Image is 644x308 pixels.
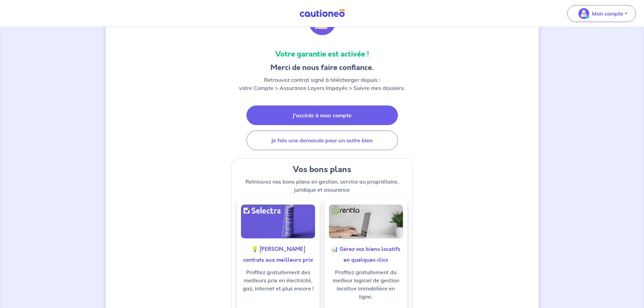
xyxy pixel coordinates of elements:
h4: Vos bons plans [237,164,407,175]
h5: 💡 [PERSON_NAME] contrats aux meilleurs prix [242,244,314,265]
button: illu_account_valid_menu.svgMon compte [567,5,636,22]
a: Je fais une demande pour un autre bien [246,131,398,150]
h3: Merci de nous faire confiance. [239,62,405,73]
a: J'accède à mon compte [246,105,398,125]
img: illu_account_valid_menu.svg [578,8,589,19]
p: Retrouvez contrat signé à télécharger depuis : votre Compte > Assurance Loyers Impayés > Suivre m... [239,76,405,92]
img: good-deals-rentila.alt [329,205,403,238]
img: Cautioneo [297,9,348,18]
p: Profitez gratuitement des meilleurs prix en électricité, gaz, internet et plus encore ! [242,268,314,292]
img: good-deals-selectra.alt [241,205,315,238]
strong: Votre garantie est activée ! [275,49,369,59]
p: Retrouvez nos bons plans en gestion, service au propriétaire, juridique et assurance [237,177,407,194]
p: Mon compte [592,9,623,18]
p: Profitez gratuitement du meilleur logiciel de gestion locative immobilière en ligne. [330,268,402,301]
h5: 📊 Gérez vos biens locatifs en quelques clics [330,244,402,265]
